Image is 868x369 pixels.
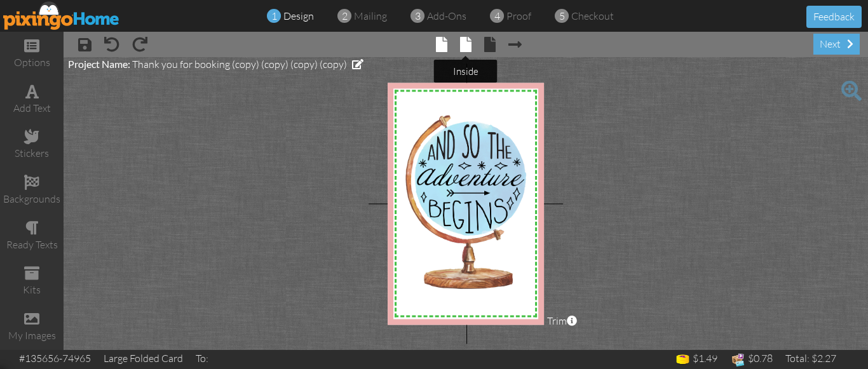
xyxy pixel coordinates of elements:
span: Trim [547,314,577,328]
span: 3 [415,9,421,23]
span: 5 [559,9,565,23]
span: Thank you for booking (copy) (copy) (copy) (copy) [132,58,347,70]
span: checkout [571,10,614,22]
td: Large Folded Card [97,350,189,367]
div: Total: $2.27 [785,351,836,366]
span: add-ons [427,10,466,22]
span: To: [196,352,208,365]
td: $1.49 [668,350,724,369]
td: $0.78 [724,350,779,369]
span: proof [506,10,531,22]
td: #135656-74965 [13,350,97,367]
img: pixingo logo [3,1,120,30]
img: points-icon.png [675,352,691,368]
span: Project Name: [68,58,130,70]
span: 1 [271,9,277,23]
span: 4 [494,9,500,23]
span: design [283,10,314,22]
span: mailing [354,10,387,22]
span: 2 [342,9,348,23]
img: expense-icon.png [730,352,746,368]
div: next [813,34,860,55]
tip-tip: inside [453,65,478,77]
button: Feedback [806,6,862,28]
